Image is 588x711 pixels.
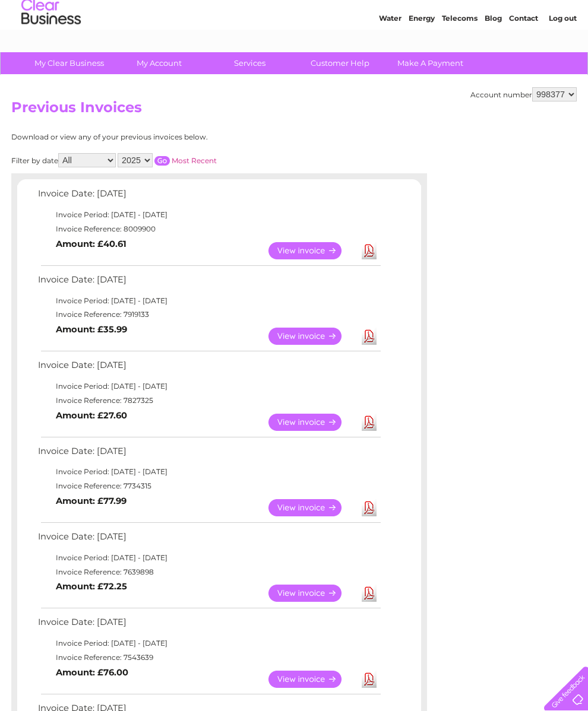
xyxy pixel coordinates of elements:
[362,414,377,431] a: Download
[201,52,299,74] a: Services
[35,393,382,408] td: Invoice Reference: 7827325
[470,87,577,101] div: Account number
[268,671,356,688] a: View
[11,153,323,167] div: Filter by date
[35,208,382,222] td: Invoice Period: [DATE] - [DATE]
[35,222,382,236] td: Invoice Reference: 8009900
[35,650,382,665] td: Invoice Reference: 7543639
[362,499,377,516] a: Download
[56,324,127,335] b: Amount: £35.99
[35,307,382,322] td: Invoice Reference: 7919133
[35,551,382,565] td: Invoice Period: [DATE] - [DATE]
[268,328,356,345] a: View
[35,357,382,379] td: Invoice Date: [DATE]
[268,499,356,516] a: View
[268,242,356,259] a: View
[56,496,127,506] b: Amount: £77.99
[442,50,478,59] a: Telecoms
[362,242,377,259] a: Download
[549,50,577,59] a: Log out
[11,99,577,122] h2: Previous Invoices
[56,667,128,678] b: Amount: £76.00
[172,156,217,165] a: Most Recent
[35,465,382,479] td: Invoice Period: [DATE] - [DATE]
[409,50,435,59] a: Energy
[35,186,382,208] td: Invoice Date: [DATE]
[509,50,538,59] a: Contact
[11,133,323,141] div: Download or view any of your previous invoices below.
[56,239,127,249] b: Amount: £40.61
[56,581,127,592] b: Amount: £72.25
[364,6,446,21] a: 0333 014 3131
[381,52,479,74] a: Make A Payment
[14,7,576,58] div: Clear Business is a trading name of Verastar Limited (registered in [GEOGRAPHIC_DATA] No. 3667643...
[21,31,81,67] img: logo.png
[56,410,127,421] b: Amount: £27.60
[379,50,402,59] a: Water
[35,565,382,579] td: Invoice Reference: 7639898
[110,52,208,74] a: My Account
[35,529,382,551] td: Invoice Date: [DATE]
[35,272,382,294] td: Invoice Date: [DATE]
[35,614,382,636] td: Invoice Date: [DATE]
[20,52,118,74] a: My Clear Business
[485,50,502,59] a: Blog
[268,585,356,602] a: View
[291,52,389,74] a: Customer Help
[35,294,382,308] td: Invoice Period: [DATE] - [DATE]
[35,636,382,650] td: Invoice Period: [DATE] - [DATE]
[268,414,356,431] a: View
[35,479,382,493] td: Invoice Reference: 7734315
[35,443,382,465] td: Invoice Date: [DATE]
[362,328,377,345] a: Download
[35,379,382,393] td: Invoice Period: [DATE] - [DATE]
[362,585,377,602] a: Download
[362,671,377,688] a: Download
